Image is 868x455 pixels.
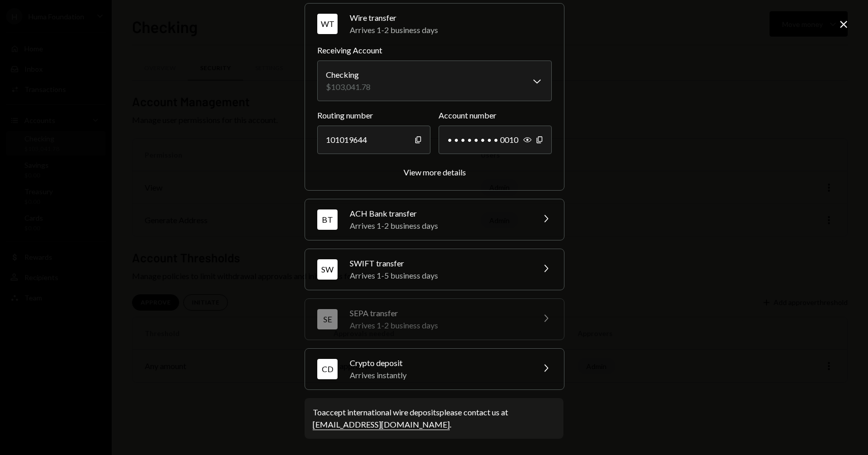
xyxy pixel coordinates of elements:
div: WT [317,14,338,34]
div: View more details [404,167,466,177]
div: Arrives 1-2 business days [350,319,527,331]
div: SEPA transfer [350,307,527,319]
div: SW [317,259,338,280]
div: To accept international wire deposits please contact us at . [313,406,555,431]
label: Routing number [317,109,430,122]
label: Receiving Account [317,44,552,56]
div: • • • • • • • • 0010 [439,126,552,154]
div: ACH Bank transfer [350,207,527,220]
button: View more details [404,167,466,178]
button: SWSWIFT transferArrives 1-5 business days [305,249,564,290]
button: BTACH Bank transferArrives 1-2 business days [305,199,564,240]
button: WTWire transferArrives 1-2 business days [305,4,564,44]
div: WTWire transferArrives 1-2 business days [317,44,552,178]
div: Arrives 1-5 business days [350,269,527,282]
div: BT [317,209,338,230]
button: SESEPA transferArrives 1-2 business days [305,299,564,340]
button: CDCrypto depositArrives instantly [305,349,564,389]
label: Account number [439,109,552,122]
a: [EMAIL_ADDRESS][DOMAIN_NAME] [313,419,450,430]
div: Crypto deposit [350,357,527,369]
div: 101019644 [317,126,430,154]
div: Arrives 1-2 business days [350,220,527,232]
div: SE [317,309,338,329]
div: Arrives instantly [350,369,527,381]
div: SWIFT transfer [350,257,527,269]
div: Arrives 1-2 business days [350,24,552,36]
button: Receiving Account [317,60,552,101]
div: Wire transfer [350,12,552,24]
div: CD [317,359,338,379]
